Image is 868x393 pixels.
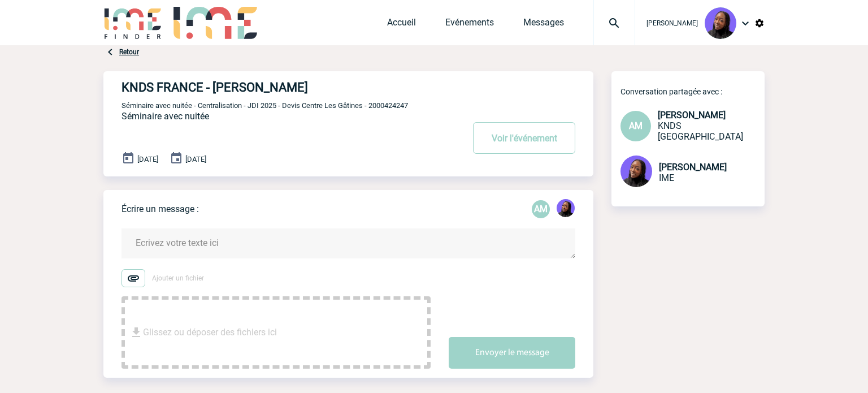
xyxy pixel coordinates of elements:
a: Evénements [445,17,494,33]
img: file_download.svg [129,326,143,339]
a: Accueil [387,17,416,33]
img: IME-Finder [103,7,162,39]
span: [PERSON_NAME] [646,19,698,27]
span: [DATE] [137,155,158,163]
span: KNDS [GEOGRAPHIC_DATA] [658,120,743,142]
span: Séminaire avec nuitée [121,111,209,122]
img: 131349-0.png [557,199,575,217]
span: [PERSON_NAME] [658,110,726,120]
img: 131349-0.png [620,156,652,187]
a: Messages [523,17,564,33]
span: [PERSON_NAME] [659,162,727,172]
span: Glissez ou déposer des fichiers ici [143,304,277,361]
button: Voir l'événement [473,122,575,154]
button: Envoyer le message [449,337,575,369]
span: IME [659,172,674,183]
a: Retour [119,48,139,56]
div: Tabaski THIAM [557,199,575,219]
img: 131349-0.png [705,7,736,39]
span: Ajouter un fichier [152,274,204,282]
p: Écrire un message : [121,204,199,214]
h4: KNDS FRANCE - [PERSON_NAME] [121,80,429,94]
span: [DATE] [185,155,206,163]
p: Conversation partagée avec : [620,87,765,96]
p: AM [532,200,550,218]
span: Séminaire avec nuitée - Centralisation - JDI 2025 - Devis Centre Les Gâtines - 2000424247 [121,101,408,110]
div: Aurélie MORO [532,200,550,218]
span: AM [629,120,643,131]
